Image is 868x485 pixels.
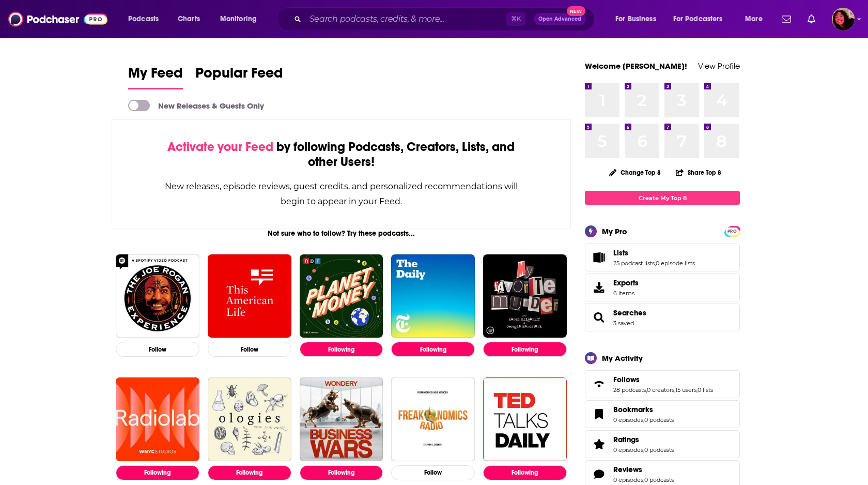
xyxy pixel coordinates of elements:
[164,140,519,170] div: by following Podcasts, Creators, Lists, and other Users!
[208,254,291,338] img: This American Life
[585,274,740,301] a: Exports
[644,416,674,423] a: 0 podcasts
[613,290,639,297] span: 6 items
[613,405,653,414] span: Bookmarks
[585,244,740,271] span: Lists
[538,17,581,22] span: Open Advanced
[391,342,475,357] button: Following
[602,226,627,236] div: My Pro
[726,227,738,235] a: PRO
[121,11,172,27] button: open menu
[613,386,646,393] a: 28 podcasts
[656,260,695,267] a: 0 episode lists
[698,386,713,393] a: 0 lists
[585,304,740,331] span: Searches
[167,139,273,155] span: Activate your Feed
[745,12,763,26] span: More
[305,11,506,27] input: Search podcasts, credits, & more...
[164,179,519,209] div: New releases, episode reviews, guest credits, and personalized recommendations will begin to appe...
[603,166,667,179] button: Change Top 8
[643,446,644,453] span: ,
[613,405,674,414] a: Bookmarks
[588,250,609,265] a: Lists
[208,465,291,480] button: Following
[588,467,609,481] a: Reviews
[287,7,605,31] div: Search podcasts, credits, & more...
[483,465,567,480] button: Following
[613,278,639,287] span: Exports
[667,11,738,27] button: open menu
[778,10,795,28] a: Show notifications dropdown
[646,386,647,393] span: ,
[613,308,646,317] a: Searches
[613,435,639,444] span: Ratings
[195,64,283,88] span: Popular Feed
[300,465,383,480] button: Following
[391,465,475,480] button: Follow
[613,320,634,327] a: 3 saved
[300,377,383,461] img: Business Wars
[483,342,567,357] button: Following
[613,446,643,453] a: 0 episodes
[8,9,107,29] img: Podchaser - Follow, Share and Rate Podcasts
[585,400,740,428] span: Bookmarks
[588,377,609,391] a: Follows
[483,254,567,338] img: My Favorite Murder with Karen Kilgariff and Georgia Hardstark
[613,375,640,384] span: Follows
[675,162,722,183] button: Share Top 8
[171,11,206,27] a: Charts
[213,11,270,27] button: open menu
[643,416,644,423] span: ,
[588,437,609,451] a: Ratings
[128,100,264,111] a: New Releases & Guests Only
[116,377,199,461] img: Radiolab
[300,342,383,357] button: Following
[832,8,855,31] span: Logged in as Kathryn-Musilek
[613,435,674,444] a: Ratings
[585,191,740,205] a: Create My Top 8
[585,430,740,458] span: Ratings
[698,61,740,71] a: View Profile
[608,11,669,27] button: open menu
[726,228,738,235] span: PRO
[534,13,586,25] button: Open AdvancedNew
[178,12,200,26] span: Charts
[116,342,199,357] button: Follow
[588,310,609,325] a: Searches
[585,370,740,398] span: Follows
[613,416,643,423] a: 0 episodes
[208,377,291,461] a: Ologies with Alie Ward
[673,12,723,26] span: For Podcasters
[803,10,819,28] a: Show notifications dropdown
[613,260,655,267] a: 25 podcast lists
[613,476,643,483] a: 0 episodes
[696,386,698,393] span: ,
[391,254,475,338] img: The Daily
[116,254,199,338] img: The Joe Rogan Experience
[644,476,674,483] a: 0 podcasts
[675,386,696,393] a: 15 users
[128,64,183,88] span: My Feed
[613,375,713,384] a: Follows
[585,61,687,71] a: Welcome [PERSON_NAME]!
[613,248,628,257] span: Lists
[832,8,855,31] button: Show profile menu
[128,64,183,89] a: My Feed
[588,407,609,421] a: Bookmarks
[128,12,159,26] span: Podcasts
[832,8,855,31] img: User Profile
[483,377,567,461] a: TED Talks Daily
[116,465,199,480] button: Following
[615,12,656,26] span: For Business
[647,386,674,393] a: 0 creators
[208,342,291,357] button: Follow
[220,12,257,26] span: Monitoring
